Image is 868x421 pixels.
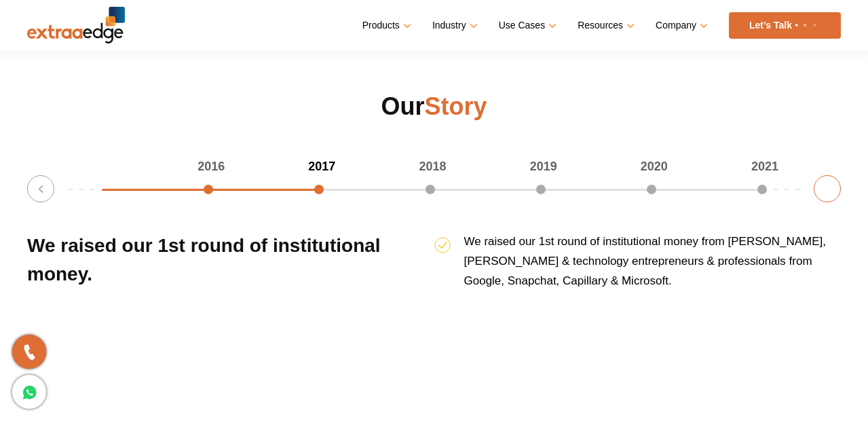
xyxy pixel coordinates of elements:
[656,16,705,35] a: Company
[729,12,841,39] a: Let’s Talk
[362,16,409,35] a: Products
[27,175,54,202] button: Previous
[814,175,841,202] button: Next
[641,160,668,173] span: 2020
[197,160,225,173] span: 2016
[27,232,434,301] h3: We raised our 1st round of institutional money.
[432,16,475,35] a: Industry
[308,160,335,173] span: 2017
[499,16,554,35] a: Use Cases
[578,16,632,35] a: Resources
[530,160,557,173] span: 2019
[751,160,778,173] span: 2021
[27,90,841,123] h2: Our
[419,160,446,173] span: 2018
[424,92,487,120] span: Story
[434,232,842,301] li: We raised our 1st round of institutional money from [PERSON_NAME], [PERSON_NAME] & technology ent...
